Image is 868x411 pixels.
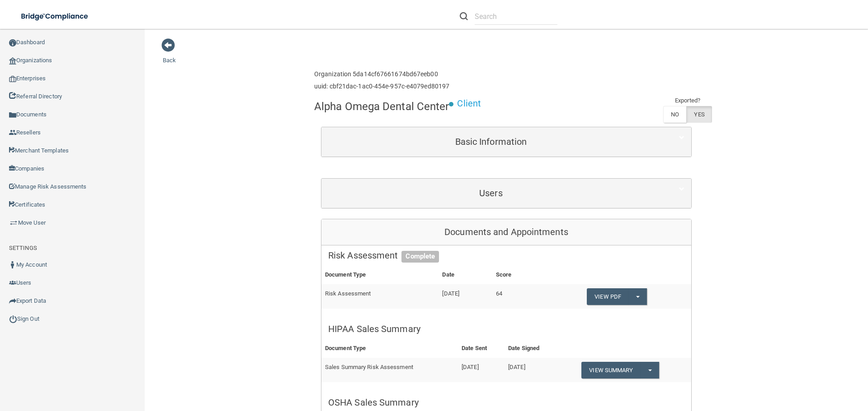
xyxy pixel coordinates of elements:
[321,266,439,284] th: Document Type
[9,39,16,46] img: ic_dashboard_dark.d01f4a41.png
[475,8,557,25] input: Search
[581,362,640,379] a: View Summary
[492,266,543,284] th: Score
[9,279,16,286] img: icon-users.e205127d.png
[328,397,684,407] h5: OSHA Sales Summary
[9,111,16,119] img: icon-documents.8dae5593.png
[9,57,16,65] img: organization-icon.f8decf85.png
[439,266,492,284] th: Date
[321,358,458,382] td: Sales Summary Risk Assessment
[9,218,18,227] img: briefcase.64adab9b.png
[314,71,449,78] h6: Organization 5da14cf67661674bd67eeb00
[9,261,16,268] img: ic_user_dark.df1a06c3.png
[663,106,686,123] label: NO
[505,358,560,382] td: [DATE]
[9,76,16,82] img: enterprise.0d942306.png
[492,284,543,309] td: 64
[328,132,684,152] a: Basic Information
[460,12,468,20] img: ic-search.3b580494.png
[321,339,458,358] th: Document Type
[9,315,17,323] img: ic_power_dark.7ecde6b1.png
[163,46,176,64] a: Back
[663,95,712,106] td: Exported?
[321,284,439,309] td: Risk Assessment
[328,137,654,147] h5: Basic Information
[439,284,492,309] td: [DATE]
[458,358,505,382] td: [DATE]
[458,339,505,358] th: Date Sent
[14,7,97,26] img: bridge_compliance_login_screen.278c3ca4.svg
[9,129,16,136] img: ic_reseller.de258add.png
[314,83,449,90] h6: uuid: cbf21dac-1ac0-454e-957c-e4079ed80197
[401,251,439,263] span: Complete
[9,243,37,254] label: SETTINGS
[9,297,16,305] img: icon-export.b9366987.png
[321,219,691,245] div: Documents and Appointments
[328,188,654,198] h5: Users
[457,95,481,112] p: Client
[505,339,560,358] th: Date Signed
[686,106,712,123] label: YES
[328,183,684,203] a: Users
[328,250,684,260] h5: Risk Assessment
[587,288,628,305] a: View PDF
[314,101,449,112] h4: Alpha Omega Dental Center
[328,324,684,334] h5: HIPAA Sales Summary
